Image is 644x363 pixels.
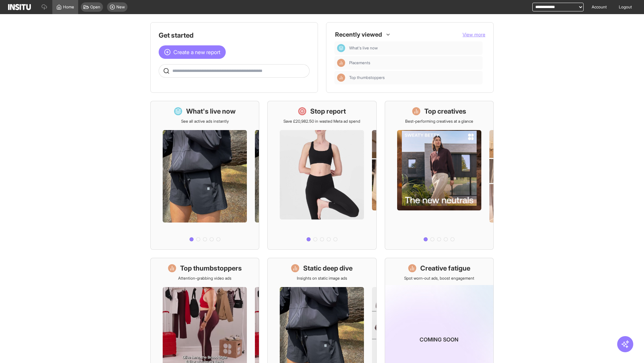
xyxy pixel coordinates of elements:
[310,107,346,116] h1: Stop report
[159,45,226,59] button: Create a new report
[181,119,229,124] p: See all active ads instantly
[8,4,31,10] img: Logo
[116,4,125,10] span: New
[349,60,480,66] span: Placements
[463,31,485,38] button: View more
[267,101,376,250] a: Stop reportSave £20,982.50 in wasted Meta ad spend
[173,48,220,56] span: Create a new report
[63,4,74,10] span: Home
[349,45,480,51] span: What's live now
[349,75,480,80] span: Top thumbstoppers
[283,119,360,124] p: Save £20,982.50 in wasted Meta ad spend
[150,101,259,250] a: What's live nowSee all active ads instantly
[405,119,473,124] p: Best-performing creatives at a glance
[463,32,485,37] span: View more
[385,101,494,250] a: Top creativesBest-performing creatives at a glance
[180,264,242,273] h1: Top thumbstoppers
[303,264,353,273] h1: Static deep dive
[337,74,345,82] div: Insights
[349,60,370,66] span: Placements
[90,4,100,10] span: Open
[349,45,378,51] span: What's live now
[186,107,236,116] h1: What's live now
[337,44,345,52] div: Dashboard
[349,75,385,80] span: Top thumbstoppers
[337,59,345,67] div: Insights
[178,276,231,281] p: Attention-grabbing video ads
[297,276,347,281] p: Insights on static image ads
[159,31,310,40] h1: Get started
[424,107,466,116] h1: Top creatives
